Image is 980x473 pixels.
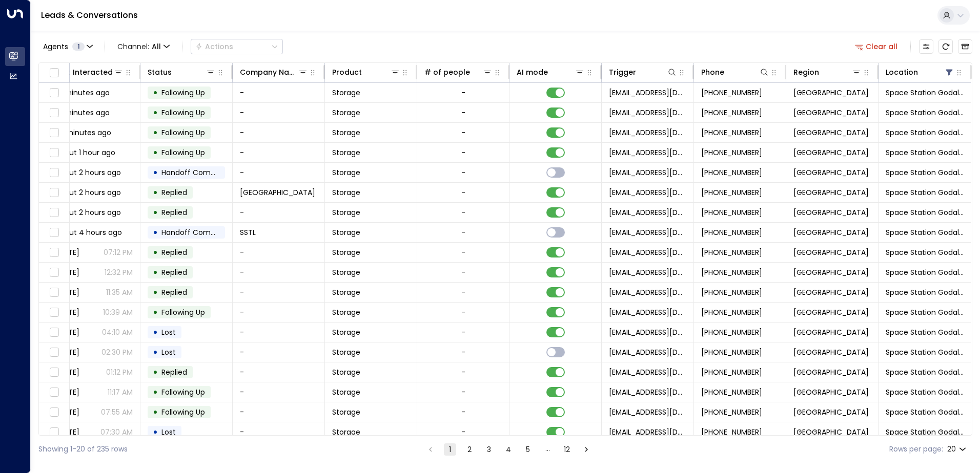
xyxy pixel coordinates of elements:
[104,247,133,257] p: 07:12 PM
[233,283,325,302] td: -
[701,66,769,78] div: Phone
[105,267,133,277] p: 12:32 PM
[461,147,465,158] div: -
[48,366,60,379] span: Toggle select row
[48,386,60,399] span: Toggle select row
[609,88,686,98] span: leads@space-station.co.uk
[793,88,869,98] span: Surrey
[161,367,187,377] span: Replied
[461,187,465,198] div: -
[793,107,869,118] span: Surrey
[161,307,205,317] span: Following Up
[461,127,465,138] div: -
[701,367,762,377] span: +447769114952
[886,88,964,98] span: Space Station Godalming
[161,247,187,257] span: Replied
[701,127,762,138] span: +447967635364
[41,9,138,21] a: Leads & Conversations
[332,147,360,158] span: Storage
[108,387,133,397] p: 11:17 AM
[958,39,972,54] button: Archived Leads
[153,244,158,261] div: •
[609,347,686,357] span: leads@space-station.co.uk
[793,247,869,257] span: Surrey
[701,66,724,78] div: Phone
[886,66,918,78] div: Location
[332,347,360,357] span: Storage
[233,402,325,422] td: -
[461,267,465,277] div: -
[793,407,869,417] span: Surrey
[793,167,869,178] span: Surrey
[153,164,158,181] div: •
[48,266,60,279] span: Toggle select row
[48,346,60,359] span: Toggle select row
[461,107,465,118] div: -
[461,387,465,397] div: -
[483,443,495,456] button: Go to page 3
[461,307,465,317] div: -
[886,247,964,257] span: Space Station Godalming
[153,124,158,141] div: •
[233,362,325,382] td: -
[701,267,762,277] span: +447753445957
[153,224,158,241] div: •
[793,147,869,158] span: Surrey
[461,287,465,297] div: -
[48,406,60,419] span: Toggle select row
[102,327,133,337] p: 04:10 AM
[701,167,762,178] span: +447855417141
[886,427,964,437] span: Space Station Godalming
[461,167,465,178] div: -
[332,88,360,98] span: Storage
[233,263,325,282] td: -
[886,127,964,138] span: Space Station Godalming
[332,207,360,218] span: Storage
[153,264,158,281] div: •
[233,243,325,262] td: -
[152,42,161,51] span: All
[148,66,216,78] div: Status
[461,247,465,257] div: -
[463,443,476,456] button: Go to page 2
[233,342,325,362] td: -
[701,347,762,357] span: +447769114952
[793,367,869,377] span: Surrey
[886,187,964,198] span: Space Station Godalming
[609,147,686,158] span: leads@space-station.co.uk
[332,66,400,78] div: Product
[886,227,964,238] span: Space Station Godalming
[461,88,465,98] div: -
[609,107,686,118] span: leads@space-station.co.uk
[609,267,686,277] span: leads@space-station.co.uk
[55,107,110,118] span: 17 minutes ago
[461,207,465,218] div: -
[522,443,534,456] button: Go to page 5
[938,39,953,54] span: Refresh
[101,407,133,417] p: 07:55 AM
[889,444,943,455] label: Rows per page:
[332,66,362,78] div: Product
[240,66,298,78] div: Company Name
[48,106,60,119] span: Toggle select row
[793,327,869,337] span: Surrey
[153,383,158,401] div: •
[153,144,158,161] div: •
[886,387,964,397] span: Space Station Godalming
[332,367,360,377] span: Storage
[461,367,465,377] div: -
[191,39,283,54] div: Button group with a nested menu
[55,167,121,178] span: about 2 hours ago
[153,324,158,341] div: •
[886,307,964,317] span: Space Station Godalming
[461,427,465,437] div: -
[161,387,205,397] span: Following Up
[424,66,493,78] div: # of people
[48,67,60,79] span: Toggle select all
[48,306,60,319] span: Toggle select row
[701,287,762,297] span: +447450893501
[793,66,819,78] div: Region
[48,126,60,139] span: Toggle select row
[919,39,933,54] button: Customize
[461,327,465,337] div: -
